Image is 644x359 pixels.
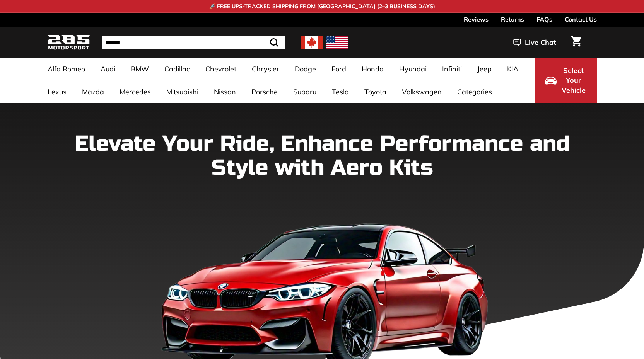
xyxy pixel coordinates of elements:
a: Alfa Romeo [40,58,93,80]
a: FAQs [536,13,552,26]
a: Lexus [40,80,74,103]
a: BMW [123,58,157,80]
a: Mercedes [112,80,159,103]
a: Mitsubishi [159,80,206,103]
input: Search [102,36,285,49]
a: Ford [324,58,354,80]
a: Cadillac [157,58,198,80]
a: Subaru [285,80,324,103]
a: Audi [93,58,123,80]
a: Nissan [206,80,244,103]
p: 🚀 FREE UPS-TRACKED SHIPPING FROM [GEOGRAPHIC_DATA] (2–3 BUSINESS DAYS) [209,2,435,10]
a: Tesla [324,80,357,103]
a: Infiniti [434,58,470,80]
a: Jeep [470,58,499,80]
a: Chrysler [244,58,287,80]
h1: Elevate Your Ride, Enhance Performance and Style with Aero Kits [48,132,597,180]
button: Select Your Vehicle [535,58,597,103]
a: Returns [501,13,524,26]
a: Porsche [244,80,285,103]
img: Logo_285_Motorsport_areodynamics_components [48,34,90,52]
a: Reviews [464,13,489,26]
a: Categories [449,80,500,103]
span: Select Your Vehicle [560,66,587,95]
a: Toyota [357,80,394,103]
a: KIA [499,58,526,80]
span: Live Chat [525,37,556,48]
a: Chevrolet [198,58,244,80]
a: Cart [566,29,586,56]
a: Honda [354,58,391,80]
a: Mazda [74,80,112,103]
a: Contact Us [565,13,597,26]
a: Hyundai [391,58,434,80]
a: Volkswagen [394,80,449,103]
a: Dodge [287,58,324,80]
button: Live Chat [503,33,566,52]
